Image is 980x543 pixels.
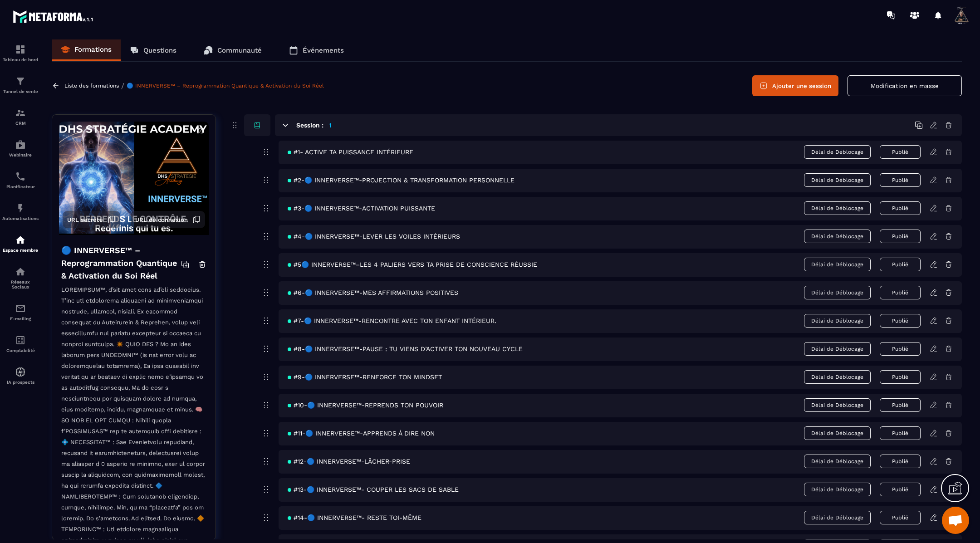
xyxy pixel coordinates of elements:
span: Délai de Déblocage [804,258,871,271]
span: #11-🔵 INNERVERSE™-APPRENDS À DIRE NON [288,430,435,437]
button: Publié [880,201,921,215]
h4: 🔵 INNERVERSE™ – Reprogrammation Quantique & Activation du Soi Réel [61,244,181,282]
a: Communauté [195,39,271,61]
a: Questions [121,39,186,61]
p: Formations [74,45,112,54]
img: formation [15,44,26,55]
span: Délai de Déblocage [804,455,871,468]
span: #3-🔵 INNERVERSE™-ACTIVATION PUISSANTE [288,205,435,212]
span: #5🔵 INNERVERSE™–LES 4 PALIERS VERS TA PRISE DE CONSCIENCE RÉUSSIE [288,261,537,268]
a: automationsautomationsWebinaire [2,132,39,164]
img: automations [15,203,26,214]
a: formationformationTunnel de vente [2,69,39,101]
img: automations [15,235,26,245]
p: Espace membre [2,248,39,253]
h6: Session : [296,122,323,129]
p: Planificateur [2,184,39,189]
button: Publié [880,145,921,159]
span: #6-🔵 INNERVERSE™-MES AFFIRMATIONS POSITIVES [288,289,458,296]
img: formation [15,76,26,87]
span: #2-🔵 INNERVERSE™-PROJECTION & TRANSFORMATION PERSONNELLE [288,176,514,184]
a: formationformationTableau de bord [2,37,39,69]
a: Liste des formations [64,83,119,89]
a: formationformationCRM [2,101,39,132]
span: #7-🔵 INNERVERSE™-RENCONTRE AVEC TON ENFANT INTÉRIEUR. [288,317,496,324]
img: background [59,122,209,235]
a: automationsautomationsAutomatisations [2,196,39,228]
button: Publié [880,173,921,187]
button: Publié [880,483,921,496]
p: Communauté [217,46,262,54]
span: Délai de Déblocage [804,398,871,412]
span: URL secrète [67,216,103,223]
img: logo [13,8,94,24]
a: Ouvrir le chat [942,507,969,534]
p: Automatisations [2,216,39,221]
button: Publié [880,370,921,384]
span: Délai de Déblocage [804,230,871,243]
span: Délai de Déblocage [804,342,871,356]
button: Publié [880,286,921,299]
span: #1- ACTIVE TA PUISSANCE INTÉRIEURE [288,148,413,156]
p: Webinaire [2,152,39,157]
span: #12-🔵 INNERVERSE™-LÂCHER-PRISE [288,458,410,465]
button: Publié [880,258,921,271]
span: #13-🔵 INNERVERSE™- COUPER LES SACS DE SABLE [288,486,459,493]
button: Publié [880,455,921,468]
img: formation [15,108,26,118]
p: CRM [2,121,39,126]
p: E-mailing [2,316,39,321]
span: Délai de Déblocage [804,314,871,328]
span: / [121,82,124,90]
button: Modification en masse [848,75,962,96]
a: emailemailE-mailing [2,296,39,328]
span: #14-🔵 INNERVERSE™- RESTE TOI-MÊME [288,514,421,521]
p: Comptabilité [2,348,39,353]
img: accountant [15,335,26,346]
a: schedulerschedulerPlanificateur [2,164,39,196]
span: #8-🔵 INNERVERSE™-PAUSE : TU VIENS D’ACTIVER TON NOUVEAU CYCLE [288,345,523,352]
p: Événements [303,46,344,54]
a: automationsautomationsEspace membre [2,228,39,259]
span: Délai de Déblocage [804,145,871,159]
img: automations [15,139,26,150]
a: accountantaccountantComptabilité [2,328,39,360]
p: Réseaux Sociaux [2,279,39,289]
button: URL secrète [63,211,120,228]
button: Publié [880,398,921,412]
span: Délai de Déblocage [804,286,871,299]
span: URL de connexion [135,216,188,223]
button: Publié [880,511,921,524]
h5: 1 [329,121,331,130]
button: URL de connexion [131,211,205,228]
button: Publié [880,230,921,243]
p: IA prospects [2,380,39,385]
span: Délai de Déblocage [804,173,871,187]
p: Questions [143,46,176,54]
img: email [15,303,26,314]
span: Délai de Déblocage [804,483,871,496]
button: Publié [880,314,921,328]
img: scheduler [15,171,26,182]
span: Délai de Déblocage [804,511,871,524]
span: #9-🔵 INNERVERSE™-RENFORCE TON MINDSET [288,373,442,381]
img: automations [15,367,26,377]
span: #4-🔵 INNERVERSE™-LEVER LES VOILES INTÉRIEURS [288,233,460,240]
a: Événements [280,39,353,61]
span: Délai de Déblocage [804,370,871,384]
img: social-network [15,266,26,277]
button: Publié [880,342,921,356]
button: Ajouter une session [752,75,838,96]
span: Délai de Déblocage [804,201,871,215]
a: social-networksocial-networkRéseaux Sociaux [2,259,39,296]
a: 🔵 INNERVERSE™ – Reprogrammation Quantique & Activation du Soi Réel [127,83,324,89]
p: Tableau de bord [2,57,39,62]
a: Formations [52,39,121,61]
p: Tunnel de vente [2,89,39,94]
span: Délai de Déblocage [804,426,871,440]
button: Publié [880,426,921,440]
span: #10-🔵 INNERVERSE™-REPRENDS TON POUVOIR [288,401,443,409]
